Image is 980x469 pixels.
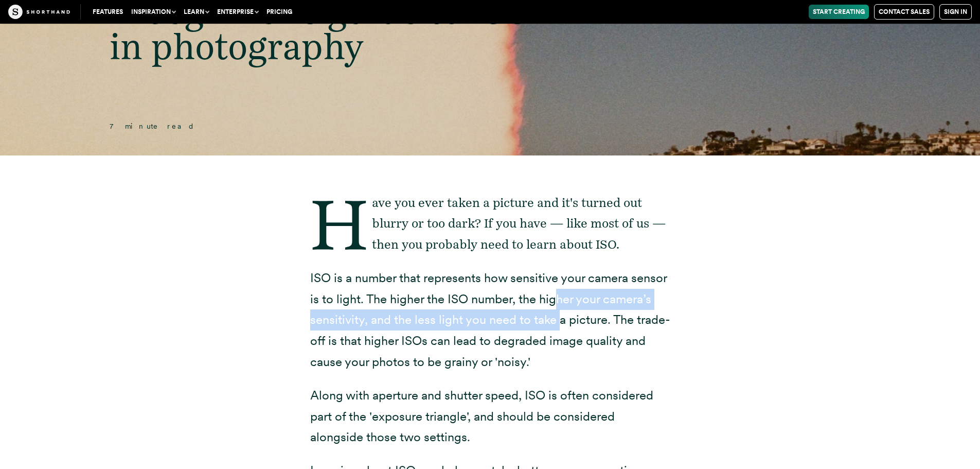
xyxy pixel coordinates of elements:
button: Learn [180,5,213,19]
a: Sign in [939,4,972,20]
a: Start Creating [809,5,869,19]
a: Contact Sales [874,4,934,20]
p: Have you ever taken a picture and it's turned out blurry or too dark? If you have — like most of ... [310,193,670,255]
img: The Craft [8,5,70,19]
p: ISO is a number that represents how sensitive your camera sensor is to light. The higher the ISO ... [310,268,670,373]
button: Inspiration [127,5,180,19]
a: Features [88,5,127,19]
p: Along with aperture and shutter speed, ISO is often considered part of the 'exposure triangle', a... [310,385,670,448]
span: 7 minute read [110,122,195,130]
button: Enterprise [213,5,262,19]
a: Pricing [262,5,296,19]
